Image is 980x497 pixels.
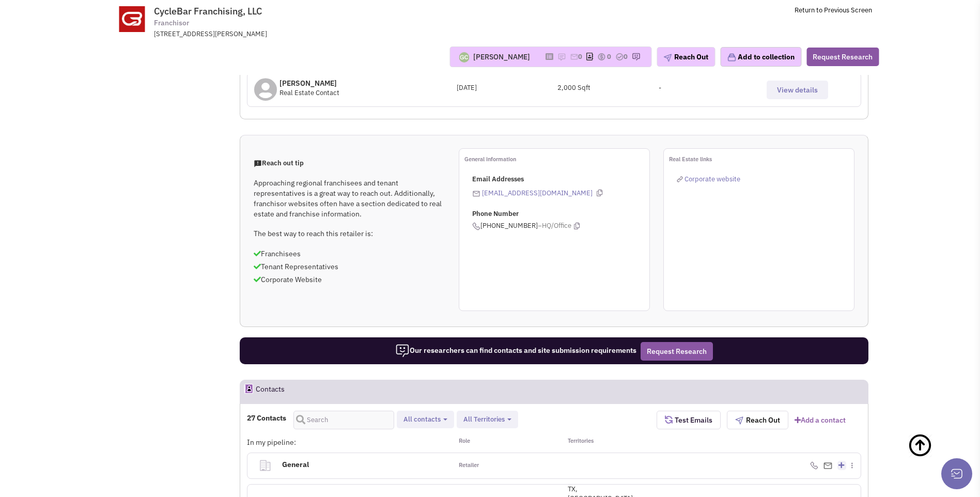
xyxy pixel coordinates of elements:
[570,53,578,61] img: icon-email-active-16.png
[457,83,558,93] div: [DATE]
[247,413,286,423] h4: 27 Contacts
[395,346,636,355] span: Our researchers can find contacts and site submission requirements
[464,154,649,164] p: General information
[607,52,611,61] span: 0
[472,175,649,184] p: Email Addresses
[673,415,712,425] span: Test Emails
[452,437,554,447] div: Role
[473,52,530,62] div: [PERSON_NAME]
[795,415,846,425] a: Add a contact
[554,437,657,447] div: Territories
[482,189,593,197] a: [EMAIL_ADDRESS][DOMAIN_NAME]
[767,81,828,99] button: View details
[578,52,582,61] span: 0
[463,415,505,424] span: All Territories
[777,85,818,95] span: View details
[641,342,713,361] button: Request Research
[460,414,515,425] button: All Territories
[727,53,736,62] img: icon-collection-lavender.png
[293,411,394,429] input: Search
[810,461,818,470] img: icon-phone.png
[727,411,788,429] button: Reach Out
[395,344,410,358] img: icon-researcher-20.png
[256,380,285,403] h2: Contacts
[254,248,445,259] p: Franchisees
[669,154,854,164] p: Real Estate links
[247,437,452,447] div: In my pipeline:
[632,53,640,61] img: research-icon.png
[154,18,189,28] span: Franchisor
[677,175,740,183] a: Corporate website
[254,228,445,239] p: The best way to reach this retailer is:
[472,221,649,231] span: [PHONE_NUMBER]
[908,423,959,490] a: Back To Top
[278,453,434,476] h4: General
[403,415,441,424] span: All contacts
[472,190,480,198] img: icon-email-active-16.png
[254,274,445,285] p: Corporate Website
[685,175,740,183] span: Corporate website
[663,54,672,62] img: plane.png
[279,88,339,97] span: Real Estate Contact
[154,5,262,17] span: CycleBar Franchising, LLC
[657,47,715,67] button: Reach Out
[254,159,304,167] span: Reach out tip
[659,83,760,93] div: -
[657,411,721,429] button: Test Emails
[538,221,571,231] span: –HQ/Office
[615,53,624,61] img: TaskCount.png
[557,83,659,93] div: 2,000 Sqft
[735,416,743,425] img: plane.png
[720,47,801,67] button: Add to collection
[258,459,272,472] img: clarity_building-linegeneral.png
[597,53,605,61] img: icon-dealamount.png
[557,53,566,61] img: icon-note.png
[400,414,450,425] button: All contacts
[624,52,628,61] span: 0
[472,209,649,219] p: Phone Number
[823,462,832,469] img: Email%20Icon.png
[279,78,339,88] p: [PERSON_NAME]
[254,178,445,219] p: Approaching regional franchisees and tenant representatives is a great way to reach out. Addition...
[254,261,445,272] p: Tenant Representatives
[459,461,479,470] span: Retailer
[795,6,872,14] a: Return to Previous Screen
[806,48,879,66] button: Request Research
[154,29,424,39] div: [STREET_ADDRESS][PERSON_NAME]
[472,222,480,230] img: icon-phone.png
[677,176,683,182] img: reachlinkicon.png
